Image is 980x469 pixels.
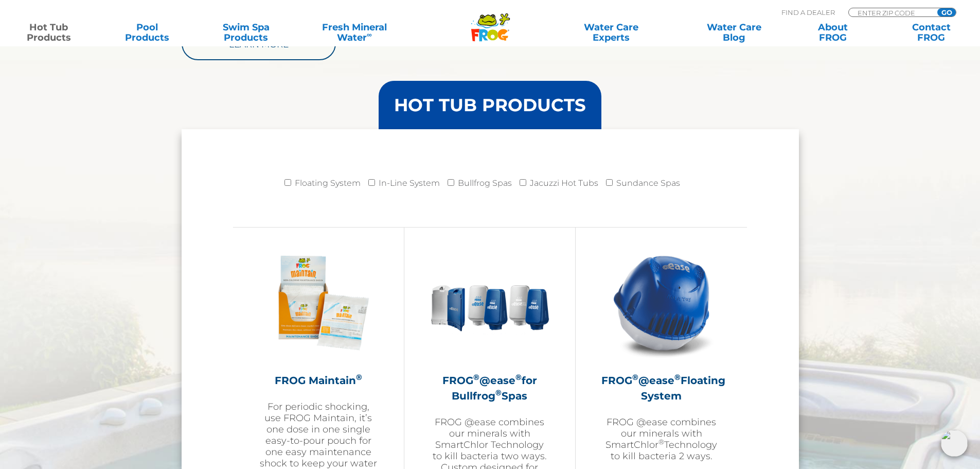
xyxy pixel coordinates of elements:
[259,373,378,388] h2: FROG Maintain
[10,22,87,43] a: Hot TubProducts
[601,373,721,404] h2: FROG @ease Floating System
[379,173,440,194] label: In-Line System
[430,373,549,404] h2: FROG @ease for Bullfrog Spas
[109,22,186,43] a: PoolProducts
[794,22,871,43] a: AboutFROG
[893,22,970,43] a: ContactFROG
[430,243,549,362] img: bullfrog-product-hero-300x300.png
[601,416,721,462] p: FROG @ease combines our minerals with SmartChlor Technology to kill bacteria 2 ways.
[495,388,502,397] sup: ®
[458,173,512,194] label: Bullfrog Spas
[658,438,664,446] sup: ®
[781,8,835,17] p: Find A Dealer
[515,372,522,382] sup: ®
[937,8,956,16] input: GO
[394,96,586,114] h3: HOT TUB PRODUCTS
[306,22,402,43] a: Fresh MineralWater∞
[530,173,598,194] label: Jacuzzi Hot Tubs
[632,372,638,382] sup: ®
[356,372,362,382] sup: ®
[674,372,681,382] sup: ®
[473,372,479,382] sup: ®
[602,243,721,362] img: hot-tub-product-atease-system-300x300.png
[367,30,372,39] sup: ∞
[295,173,361,194] label: Floating System
[259,243,378,362] img: Frog_Maintain_Hero-2-v2-300x300.png
[696,22,772,43] a: Water CareBlog
[208,22,284,43] a: Swim SpaProducts
[941,430,968,457] img: openIcon
[857,8,926,17] input: Zip Code Form
[549,22,673,43] a: Water CareExperts
[616,173,680,194] label: Sundance Spas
